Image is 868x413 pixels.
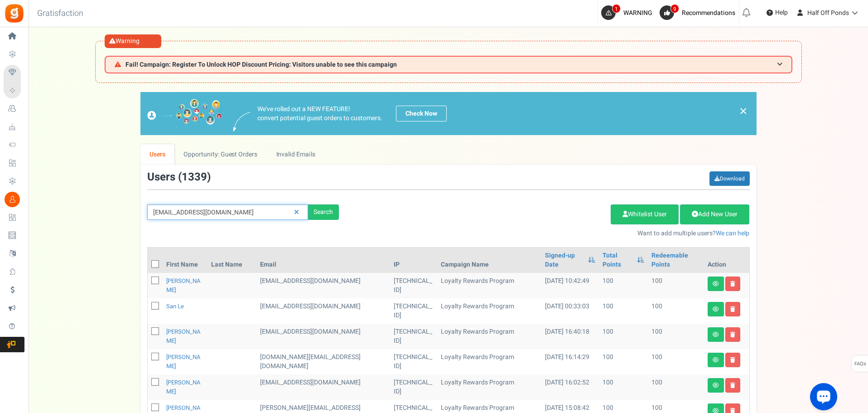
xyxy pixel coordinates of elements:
[682,8,735,18] span: Recommendations
[233,112,251,131] img: images
[256,273,390,298] td: [EMAIL_ADDRESS][DOMAIN_NAME]
[611,204,679,224] a: Whitelist User
[541,273,599,298] td: [DATE] 10:42:49
[207,248,256,273] th: Last Name
[713,306,719,312] i: View details
[623,8,652,18] span: WARNING
[182,169,207,185] span: 1339
[166,302,184,311] a: San Le
[545,251,583,269] a: Signed-up Date
[308,204,339,220] div: Search
[599,324,648,349] td: 100
[140,144,175,165] a: Users
[730,281,735,287] i: Delete user
[713,357,719,363] i: View details
[256,324,390,349] td: [EMAIL_ADDRESS][DOMAIN_NAME]
[256,248,390,273] th: Email
[763,5,791,20] a: Help
[147,171,211,183] h3: Users ( )
[166,327,201,345] a: [PERSON_NAME]
[289,204,304,220] a: Reset
[599,349,648,374] td: 100
[807,8,849,18] span: Half Off Ponds
[730,332,735,337] i: Delete user
[730,357,735,363] i: Delete user
[437,324,541,349] td: Loyalty Rewards Program
[680,204,749,224] a: Add New User
[648,298,704,324] td: 100
[739,106,747,117] a: ×
[854,355,866,373] span: FAQs
[541,298,599,324] td: [DATE] 00:33:03
[27,5,93,23] h3: Gratisfaction
[437,298,541,324] td: Loyalty Rewards Program
[390,349,437,374] td: [TECHNICAL_ID]
[612,4,621,13] span: 1
[541,374,599,400] td: [DATE] 16:02:52
[704,248,749,273] th: Action
[390,273,437,298] td: [TECHNICAL_ID]
[147,204,308,220] input: Search by email or name
[437,349,541,374] td: Loyalty Rewards Program
[437,273,541,298] td: Loyalty Rewards Program
[437,248,541,273] th: Campaign Name
[174,144,266,165] a: Opportunity: Guest Orders
[267,144,324,165] a: Invalid Emails
[773,8,788,17] span: Help
[256,298,390,324] td: [EMAIL_ADDRESS][DOMAIN_NAME]
[713,383,719,388] i: View details
[648,324,704,349] td: 100
[390,324,437,349] td: [TECHNICAL_ID]
[730,383,735,388] i: Delete user
[541,324,599,349] td: [DATE] 16:40:18
[390,374,437,400] td: [TECHNICAL_ID]
[648,374,704,400] td: 100
[437,374,541,400] td: Loyalty Rewards Program
[147,99,222,128] img: images
[730,306,735,312] i: Delete user
[256,349,390,374] td: [DOMAIN_NAME][EMAIL_ADDRESS][DOMAIN_NAME]
[601,5,656,20] a: 1 WARNING
[125,61,397,68] span: Fail! Campaign: Register To Unlock HOP Discount Pricing: Visitors unable to see this campaign
[257,105,382,123] p: We've rolled out a NEW FEATURE! convert potential guest orders to customers.
[716,228,749,238] a: We can help
[352,229,750,238] p: Want to add multiple users?
[660,5,739,20] a: 9 Recommendations
[603,251,632,269] a: Total Points
[599,273,648,298] td: 100
[390,298,437,324] td: [TECHNICAL_ID]
[670,4,679,13] span: 9
[648,273,704,298] td: 100
[256,374,390,400] td: [EMAIL_ADDRESS][DOMAIN_NAME]
[166,277,201,294] a: [PERSON_NAME]
[651,251,700,269] a: Redeemable Points
[166,378,201,396] a: [PERSON_NAME]
[163,248,208,273] th: First Name
[541,349,599,374] td: [DATE] 16:14:29
[713,281,719,287] i: View details
[4,3,24,24] img: Gratisfaction
[599,374,648,400] td: 100
[105,34,161,48] div: Warning
[648,349,704,374] td: 100
[396,106,447,121] a: Check Now
[390,248,437,273] th: IP
[166,353,201,370] a: [PERSON_NAME]
[713,332,719,337] i: View details
[709,171,750,186] a: Download
[599,298,648,324] td: 100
